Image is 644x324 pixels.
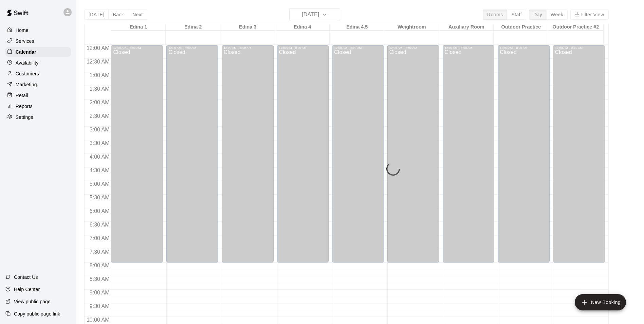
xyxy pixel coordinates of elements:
span: 8:30 AM [88,276,111,282]
a: Home [5,25,71,35]
span: 5:30 AM [88,195,111,200]
p: View public page [14,298,51,305]
p: Help Center [14,286,40,293]
div: 12:00 AM – 8:00 AM [334,46,382,50]
p: Calendar [16,49,36,55]
div: Closed [279,50,327,265]
p: Copy public page link [14,310,60,317]
div: Closed [113,50,161,265]
div: Closed [224,50,272,265]
div: Edina 3 [220,24,275,31]
span: 3:00 AM [88,127,111,132]
span: 12:30 AM [85,59,111,65]
div: Closed [500,50,548,265]
div: 12:00 AM – 8:00 AM [555,46,603,50]
span: 6:30 AM [88,222,111,228]
div: Outdoor Practice #2 [548,24,603,31]
div: 12:00 AM – 8:00 AM [389,46,437,50]
span: 7:30 AM [88,249,111,255]
div: 12:00 AM – 8:00 AM: Closed [277,45,329,263]
p: Home [16,27,29,34]
p: Services [16,38,34,44]
div: 12:00 AM – 8:00 AM [445,46,493,50]
span: 4:30 AM [88,167,111,173]
div: Edina 4 [275,24,330,31]
div: Auxiliary Room [439,24,494,31]
div: 12:00 AM – 8:00 AM [168,46,216,50]
p: Marketing [16,81,37,88]
div: Edina 4.5 [330,24,384,31]
div: Outdoor Practice [494,24,548,31]
span: 2:00 AM [88,100,111,105]
a: Services [5,36,71,46]
p: Settings [16,114,33,121]
span: 7:00 AM [88,235,111,241]
span: 1:30 AM [88,86,111,92]
div: 12:00 AM – 8:00 AM: Closed [553,45,605,263]
span: 3:30 AM [88,140,111,146]
a: Retail [5,90,71,101]
div: 12:00 AM – 8:00 AM: Closed [222,45,274,263]
div: Closed [389,50,437,265]
div: Closed [168,50,216,265]
div: Weightroom [384,24,439,31]
p: Availability [16,59,39,66]
span: 1:00 AM [88,72,111,78]
span: 5:00 AM [88,181,111,187]
div: 12:00 AM – 8:00 AM: Closed [498,45,550,263]
button: add [575,294,626,310]
span: 4:00 AM [88,154,111,160]
a: Reports [5,101,71,111]
div: 12:00 AM – 8:00 AM [224,46,272,50]
span: 2:30 AM [88,113,111,119]
div: Edina 1 [111,24,166,31]
div: 12:00 AM – 8:00 AM [113,46,161,50]
div: 12:00 AM – 8:00 AM: Closed [443,45,495,263]
span: 6:00 AM [88,208,111,214]
a: Customers [5,69,71,79]
a: Calendar [5,47,71,57]
a: Availability [5,58,71,68]
span: 9:00 AM [88,290,111,295]
div: Closed [555,50,603,265]
div: Closed [445,50,493,265]
div: 12:00 AM – 8:00 AM: Closed [332,45,384,263]
div: 12:00 AM – 8:00 AM: Closed [111,45,163,263]
span: 8:00 AM [88,263,111,268]
div: 12:00 AM – 8:00 AM: Closed [166,45,218,263]
a: Marketing [5,79,71,90]
p: Contact Us [14,274,38,281]
div: 12:00 AM – 8:00 AM [500,46,548,50]
span: 12:00 AM [85,45,111,51]
div: 12:00 AM – 8:00 AM [279,46,327,50]
div: Edina 2 [166,24,220,31]
p: Customers [16,70,39,77]
span: 9:30 AM [88,303,111,309]
p: Retail [16,92,28,99]
a: Settings [5,112,71,122]
p: Reports [16,103,33,110]
div: 12:00 AM – 8:00 AM: Closed [387,45,439,263]
span: 10:00 AM [85,317,111,323]
div: Closed [334,50,382,265]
